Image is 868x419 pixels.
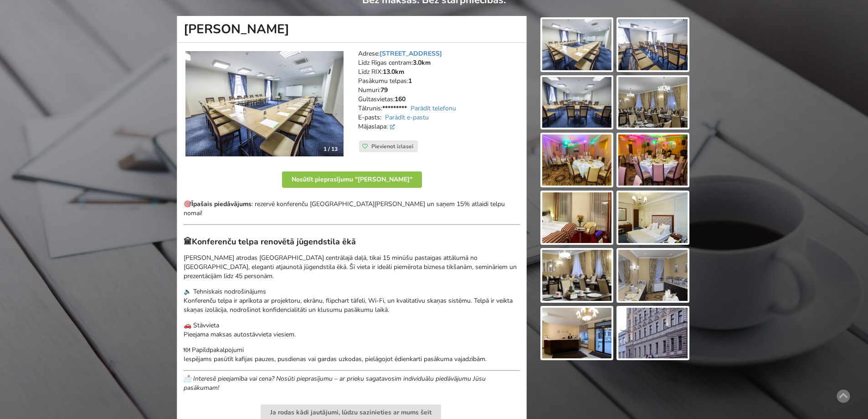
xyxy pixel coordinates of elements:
[192,236,356,247] strong: Konferenču telpa renovētā jūgendstila ēkā
[185,51,344,157] a: Viesnīca | Rīga | Gertrude Hotel 1 / 13
[542,19,611,70] img: Gertrude Hotel | Rīga | Pasākumu vieta - galerijas bilde
[318,142,343,156] div: 1 / 13
[185,51,344,157] img: Viesnīca | Rīga | Gertrude Hotel
[618,19,688,70] img: Gertrude Hotel | Rīga | Pasākumu vieta - galerijas bilde
[395,95,406,103] strong: 160
[184,237,520,247] h3: 🏛
[542,77,611,128] img: Gertrude Hotel | Rīga | Pasākumu vieta - galerijas bilde
[618,134,688,186] img: Gertrude Hotel | Rīga | Pasākumu vieta - galerijas bilde
[282,171,422,188] button: Nosūtīt pieprasījumu "[PERSON_NAME]"
[385,113,429,122] a: Parādīt e-pastu
[618,192,688,243] img: Gertrude Hotel | Rīga | Pasākumu vieta - galerijas bilde
[408,77,412,85] strong: 1
[383,67,404,76] strong: 13.0km
[184,200,520,218] p: 🎯 : rezervē konferenču [GEOGRAPHIC_DATA][PERSON_NAME] un saņem 15% atlaidi telpu nomai!
[371,143,413,150] span: Pievienot izlasei
[191,200,252,208] strong: Īpašais piedāvājums
[184,346,520,364] p: 🍽 Papildpakalpojumi Iespējams pasūtīt kafijas pauzes, pusdienas vai gardas uzkodas, pielāgojot ēd...
[184,253,520,281] p: [PERSON_NAME] atrodas [GEOGRAPHIC_DATA] centrālajā daļā, tikai 15 minūšu pastaigas attālumā no [G...
[618,77,688,128] img: Gertrude Hotel | Rīga | Pasākumu vieta - galerijas bilde
[542,134,611,186] img: Gertrude Hotel | Rīga | Pasākumu vieta - galerijas bilde
[184,321,520,339] p: 🚗 Stāvvieta Pieejama maksas autostāvvieta viesiem.
[177,16,527,43] h1: [PERSON_NAME]
[380,49,442,58] a: [STREET_ADDRESS]
[618,308,688,359] img: Gertrude Hotel | Rīga | Pasākumu vieta - galerijas bilde
[618,250,688,301] img: Gertrude Hotel | Rīga | Pasākumu vieta - galerijas bilde
[380,86,388,94] strong: 79
[542,250,611,301] img: Gertrude Hotel | Rīga | Pasākumu vieta - galerijas bilde
[184,374,486,392] em: 📩 Interesē pieejamība vai cena? Nosūti pieprasījumu – ar prieku sagatavosim individuālu piedāvāju...
[358,49,520,140] address: Adrese: Līdz Rīgas centram: Līdz RIX: Pasākumu telpas: Numuri: Gultasvietas: Tālrunis: E-pasts: M...
[542,192,611,243] img: Gertrude Hotel | Rīga | Pasākumu vieta - galerijas bilde
[411,104,456,113] a: Parādīt telefonu
[542,308,611,359] img: Gertrude Hotel | Rīga | Pasākumu vieta - galerijas bilde
[413,58,431,67] strong: 3.0km
[184,287,520,315] p: 🔈 Tehniskais nodrošinājums Konferenču telpa ir aprīkota ar projektoru, ekrānu, flipchart tāfeli, ...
